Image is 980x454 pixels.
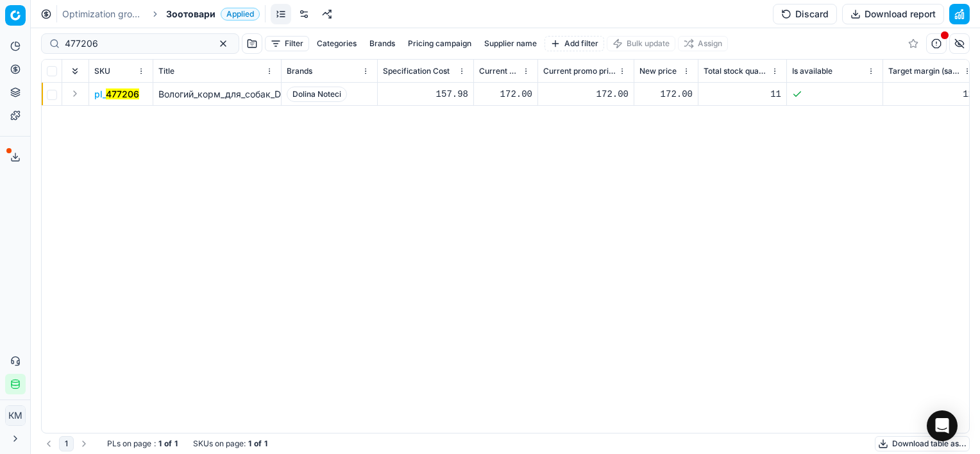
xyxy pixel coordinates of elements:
[842,4,944,24] button: Download report
[704,88,781,101] div: 11
[5,405,26,426] button: КM
[158,439,162,449] strong: 1
[94,88,139,101] span: pl_
[107,439,151,449] span: PLs on page
[639,66,677,76] span: New price
[67,63,83,79] button: Expand all
[59,436,74,451] button: 1
[773,4,837,24] button: Discard
[383,66,450,76] span: Specification Cost
[6,406,25,425] span: КM
[364,36,400,51] button: Brands
[383,88,468,101] div: 157.98
[704,66,768,76] span: Total stock quantity
[221,8,260,21] span: Applied
[312,36,362,51] button: Categories
[678,36,728,51] button: Assign
[927,410,958,441] div: Open Intercom Messenger
[875,436,970,451] button: Download table as...
[166,8,260,21] span: ЗоотовариApplied
[265,36,309,51] button: Filter
[264,439,267,449] strong: 1
[888,88,974,101] div: 12
[545,36,604,51] button: Add filter
[639,88,693,101] div: 172.00
[41,436,92,451] nav: pagination
[94,88,139,101] button: pl_477206
[62,8,144,21] a: Optimization groups
[166,8,215,21] span: Зоотовари
[94,66,110,76] span: SKU
[543,88,629,101] div: 172.00
[62,8,260,21] nav: breadcrumb
[403,36,477,51] button: Pricing campaign
[158,88,446,99] span: Вологий_корм_для_собак_Dolina_Noteci_Premium_з_куркою_800_г
[287,66,312,76] span: Brands
[248,439,251,449] strong: 1
[254,439,262,449] strong: of
[107,439,178,449] div: :
[888,66,961,76] span: Target margin (sale)
[158,66,174,76] span: Title
[65,37,205,50] input: Search by SKU or title
[106,88,139,99] mark: 477206
[479,66,520,76] span: Current price
[607,36,675,51] button: Bulk update
[193,439,246,449] span: SKUs on page :
[67,86,83,101] button: Expand
[41,436,56,451] button: Go to previous page
[479,36,542,51] button: Supplier name
[164,439,172,449] strong: of
[76,436,92,451] button: Go to next page
[792,66,832,76] span: Is available
[174,439,178,449] strong: 1
[287,87,347,102] span: Dolina Noteci
[543,66,616,76] span: Current promo price
[479,88,532,101] div: 172.00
